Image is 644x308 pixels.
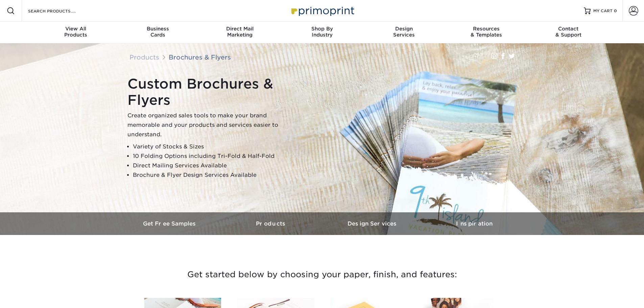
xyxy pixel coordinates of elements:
[221,212,322,235] a: Products
[127,111,296,139] p: Create organized sales tools to make your brand memorable and your products and services easier t...
[593,8,613,14] span: MY CART
[445,26,527,32] span: Resources
[199,26,281,32] span: Direct Mail
[35,22,117,43] a: View AllProducts
[288,3,356,18] img: Primoprint
[119,220,221,227] h3: Get Free Samples
[133,151,296,161] li: 10 Folding Options including Tri-Fold & Half-Fold
[424,220,525,227] h3: Inspiration
[27,7,93,15] input: SEARCH PRODUCTS.....
[169,53,231,61] a: Brochures & Flyers
[199,26,281,38] div: Marketing
[363,26,445,38] div: Services
[117,26,199,32] span: Business
[527,22,610,43] a: Contact& Support
[133,170,296,180] li: Brochure & Flyer Design Services Available
[199,22,281,43] a: Direct MailMarketing
[133,161,296,170] li: Direct Mailing Services Available
[127,76,296,108] h1: Custom Brochures & Flyers
[445,22,527,43] a: Resources& Templates
[527,26,610,32] span: Contact
[281,26,363,32] span: Shop By
[221,220,322,227] h3: Products
[614,8,617,13] span: 0
[445,26,527,38] div: & Templates
[527,26,610,38] div: & Support
[117,22,199,43] a: BusinessCards
[363,22,445,43] a: DesignServices
[281,26,363,38] div: Industry
[35,26,117,32] span: View All
[119,212,221,235] a: Get Free Samples
[281,22,363,43] a: Shop ByIndustry
[133,142,296,151] li: Variety of Stocks & Sizes
[363,26,445,32] span: Design
[424,212,525,235] a: Inspiration
[124,259,520,290] h3: Get started below by choosing your paper, finish, and features:
[129,53,159,61] a: Products
[35,26,117,38] div: Products
[322,220,424,227] h3: Design Services
[117,26,199,38] div: Cards
[322,212,424,235] a: Design Services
